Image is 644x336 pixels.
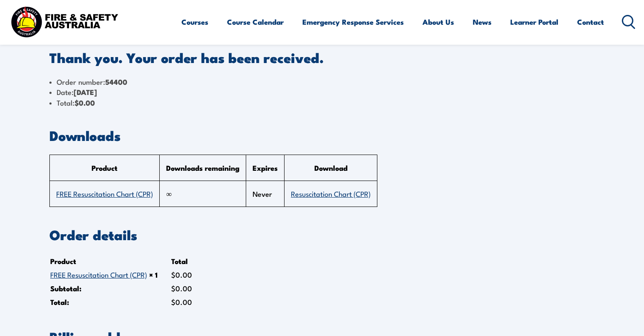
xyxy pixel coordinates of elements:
strong: × 1 [149,269,158,280]
span: $ [171,296,175,307]
a: Learner Portal [510,11,558,33]
span: Expires [253,162,278,173]
h2: Downloads [49,129,595,141]
span: $ [171,269,175,280]
a: News [473,11,492,33]
td: ∞ [160,181,246,207]
th: Total: [50,296,170,308]
td: Never [246,181,285,207]
span: Product [92,162,118,173]
bdi: 0.00 [171,269,192,280]
span: $ [75,97,79,108]
th: Total [171,255,205,267]
a: Contact [577,11,604,33]
a: About Us [423,11,454,33]
th: Product [50,255,170,267]
a: FREE Resuscitation Chart (CPR) [56,188,153,198]
strong: [DATE] [74,86,97,98]
li: Order number: [49,77,595,87]
span: 0.00 [171,283,192,293]
th: Subtotal: [50,282,170,295]
li: Total: [49,98,595,108]
li: Date: [49,87,595,97]
a: Courses [181,11,208,33]
span: Downloads remaining [166,162,239,173]
a: Course Calendar [227,11,284,33]
bdi: 0.00 [75,97,95,108]
a: FREE Resuscitation Chart (CPR) [50,269,147,279]
span: Download [314,162,348,173]
h2: Order details [49,228,595,240]
a: Emergency Response Services [302,11,404,33]
span: 0.00 [171,296,192,307]
a: Resuscitation Chart (CPR) [291,188,371,198]
p: Thank you. Your order has been received. [49,51,595,63]
strong: 54400 [105,76,127,87]
span: $ [171,283,175,293]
